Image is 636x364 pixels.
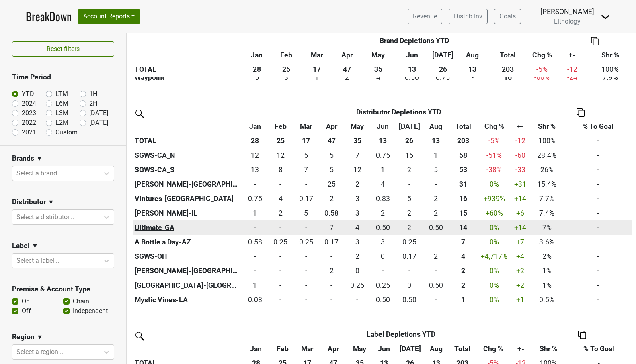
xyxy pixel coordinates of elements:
td: 2.164 [333,70,361,85]
th: A Bottle a Day-AZ [133,235,242,249]
th: May: activate to sort column ascending [345,119,370,134]
div: 2 [398,208,421,218]
div: - [244,222,266,233]
th: 25 [268,134,293,148]
td: 4.166 [370,177,396,191]
th: Shr %: activate to sort column ascending [530,119,564,134]
th: 15.998 [488,70,527,85]
td: 4.833 [319,163,345,177]
th: TOTAL [133,134,242,148]
th: Jun: activate to sort column ascending [372,342,396,356]
th: 35 [361,62,395,77]
label: [DATE] [89,108,108,118]
div: 2 [347,179,368,189]
td: 5.417 [423,163,449,177]
div: +14 [513,193,528,204]
th: Mar: activate to sort column ascending [293,119,319,134]
div: 2 [398,165,421,175]
div: 5 [295,150,317,161]
th: Apr: activate to sort column ascending [319,342,347,356]
th: Apr: activate to sort column ascending [319,119,345,134]
td: 0.5 [395,70,429,85]
td: 7.08 [319,220,345,235]
th: Feb: activate to sort column ascending [272,48,301,62]
td: - [564,163,632,177]
td: 0.25 [293,235,319,249]
div: +14 [513,222,528,233]
td: 4.5 [396,191,423,206]
td: - [564,220,632,235]
th: Shr %: activate to sort column ascending [587,48,633,62]
th: 13 [457,62,488,77]
th: Total: activate to sort column ascending [488,48,527,62]
div: 0.58 [321,208,343,218]
td: +60 % [478,206,511,220]
span: -12 [567,65,577,73]
div: - [270,222,291,233]
div: 58 [451,150,476,161]
td: 0.167 [319,235,345,249]
div: 5 [321,165,343,175]
td: 6.583 [293,163,319,177]
th: Total: activate to sort column ascending [449,119,478,134]
th: Aug: activate to sort column ascending [423,119,449,134]
label: 2022 [22,118,36,128]
div: 14 [451,222,476,233]
td: 11.75 [268,148,293,163]
span: ▼ [48,197,54,207]
th: Waypoint [133,70,242,85]
th: May: activate to sort column ascending [361,48,395,62]
a: Revenue [408,9,442,24]
td: 7.9% [587,70,633,85]
h3: Brands [12,154,34,163]
th: 203 [488,62,527,77]
td: 28.4% [530,148,564,163]
div: - [295,179,317,189]
th: 47 [319,134,345,148]
div: 0.75 [372,150,394,161]
td: 0.75 [242,191,268,206]
div: 2 [398,222,421,233]
th: % To Goal: activate to sort column ascending [564,119,632,134]
th: 35 [345,134,370,148]
div: 3 [347,208,368,218]
td: 0 [293,220,319,235]
th: +-: activate to sort column ascending [510,342,532,356]
td: - [564,134,632,148]
div: 12 [347,165,368,175]
th: Aug: activate to sort column ascending [457,48,488,62]
td: 1.75 [268,206,293,220]
div: 0.83 [372,193,394,204]
div: [PERSON_NAME] [540,6,594,17]
td: 1.5 [396,206,423,220]
label: Off [22,306,31,316]
td: 100% [530,134,564,148]
label: L3M [55,108,68,118]
td: 0 [268,177,293,191]
div: 3 [273,72,299,83]
div: 5 [295,208,317,218]
td: +939 % [478,191,511,206]
td: 15.4% [530,177,564,191]
td: - [564,191,632,206]
th: 26 [396,134,423,148]
label: 1H [89,89,97,99]
th: 31.336 [449,177,478,191]
th: Brand Depletions YTD [272,33,557,48]
td: 0.58 [319,206,345,220]
th: SGWS-OH [133,249,242,264]
div: 25 [321,179,343,189]
div: 15 [398,150,421,161]
td: -38 % [478,163,511,177]
th: TOTAL [133,62,242,77]
div: 31 [451,179,476,189]
div: +31 [513,179,528,189]
th: Jan: activate to sort column ascending [242,342,270,356]
span: ▼ [32,241,38,251]
td: 1.833 [319,191,345,206]
div: 0.50 [372,222,394,233]
div: 2 [321,193,343,204]
td: 1 [301,70,333,85]
th: 26 [429,62,456,77]
a: Distrib Inv [449,9,488,24]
